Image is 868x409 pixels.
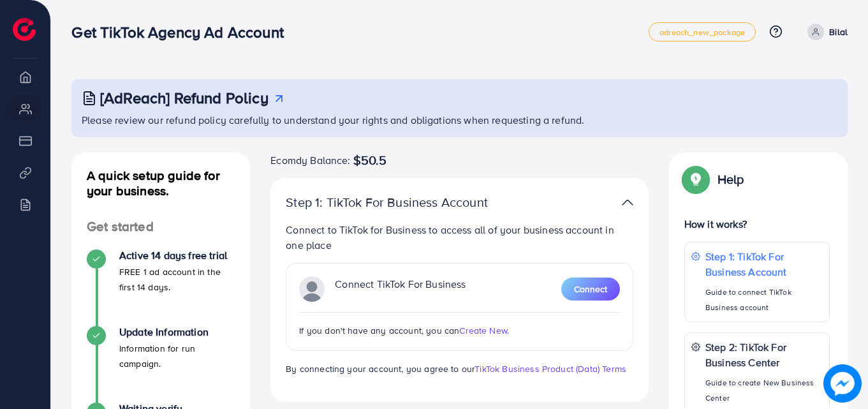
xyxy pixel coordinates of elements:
span: $50.5 [353,152,387,168]
a: Bilal [802,24,848,40]
h4: A quick setup guide for your business. [71,168,250,198]
h4: Update Information [119,326,235,338]
p: Bilal [829,24,848,40]
p: Step 1: TikTok For Business Account [705,249,823,279]
span: Ecomdy Balance: [270,152,350,168]
a: adreach_new_package [649,22,756,41]
img: Popup guide [684,168,707,191]
h3: [AdReach] Refund Policy [100,89,268,107]
p: Step 1: TikTok For Business Account [286,195,510,210]
button: Connect [561,278,620,301]
p: Connect TikTok For Business [335,276,466,302]
p: Step 2: TikTok For Business Center [705,339,823,370]
span: If you don't have any account, you can [299,324,459,337]
img: TikTok partner [299,276,325,302]
img: logo [13,18,36,41]
li: Active 14 days free trial [71,249,250,326]
p: Please review our refund policy carefully to understand your rights and obligations when requesti... [82,112,840,128]
p: How it works? [684,216,830,232]
p: Information for run campaign. [119,341,235,371]
h4: Active 14 days free trial [119,249,235,262]
p: Connect to TikTok for Business to access all of your business account in one place [286,222,633,253]
img: TikTok partner [622,193,633,212]
a: TikTok Business Product (Data) Terms [474,362,626,375]
p: Guide to create New Business Center [705,375,823,406]
span: adreach_new_package [659,28,745,36]
p: Guide to connect TikTok Business account [705,285,823,315]
p: By connecting your account, you agree to our [286,361,633,376]
img: image [823,364,862,403]
h3: Get TikTok Agency Ad Account [71,23,293,41]
li: Update Information [71,326,250,403]
h4: Get started [71,219,250,235]
p: FREE 1 ad account in the first 14 days. [119,264,235,295]
p: Help [717,172,744,187]
span: Connect [574,283,607,295]
span: Create New. [459,324,509,337]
